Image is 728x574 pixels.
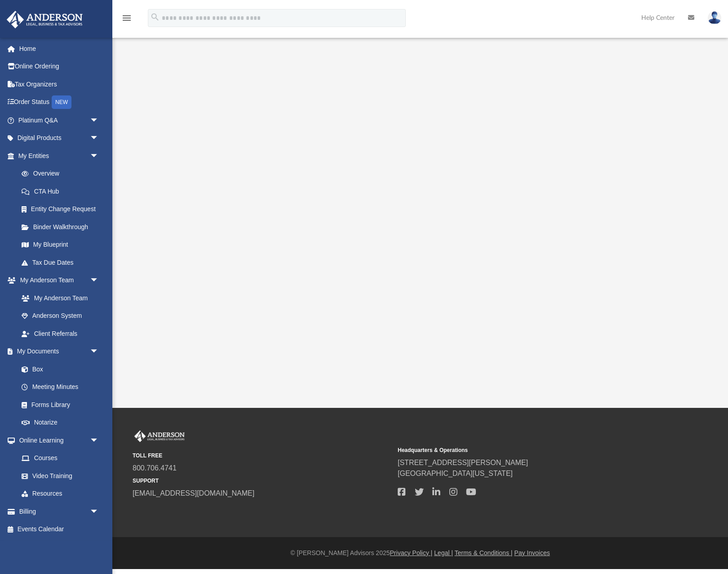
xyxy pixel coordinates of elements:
[121,17,132,23] a: menu
[434,549,453,556] a: Legal |
[13,414,108,432] a: Notarize
[13,467,103,485] a: Video Training
[6,343,108,361] a: My Documentsarrow_drop_down
[13,218,112,236] a: Binder Walkthrough
[13,307,108,325] a: Anderson System
[133,452,391,460] small: TOLL FREE
[133,430,186,442] img: Anderson Advisors Platinum Portal
[133,489,254,497] a: [EMAIL_ADDRESS][DOMAIN_NAME]
[150,12,160,22] i: search
[90,431,108,450] span: arrow_drop_down
[13,449,108,467] a: Courses
[6,40,112,58] a: Home
[398,459,528,466] a: [STREET_ADDRESS][PERSON_NAME]
[13,485,108,503] a: Resources
[112,548,728,558] div: © [PERSON_NAME] Advisors 2025
[13,236,108,254] a: My Blueprint
[6,271,108,289] a: My Anderson Teamarrow_drop_down
[6,431,108,449] a: Online Learningarrow_drop_down
[6,58,112,76] a: Online Ordering
[6,93,112,112] a: Order StatusNEW
[133,477,391,485] small: SUPPORT
[398,470,513,477] a: [GEOGRAPHIC_DATA][US_STATE]
[90,147,108,165] span: arrow_drop_down
[6,129,112,147] a: Digital Productsarrow_drop_down
[133,464,177,472] a: 800.706.4741
[121,13,132,23] i: menu
[13,378,108,396] a: Meeting Minutes
[13,165,112,183] a: Overview
[13,360,103,378] a: Box
[6,502,112,520] a: Billingarrow_drop_down
[90,343,108,361] span: arrow_drop_down
[4,11,85,28] img: Anderson Advisors Platinum Portal
[6,147,112,165] a: My Entitiesarrow_drop_down
[514,549,550,556] a: Pay Invoices
[13,396,103,414] a: Forms Library
[6,520,112,538] a: Events Calendar
[90,502,108,521] span: arrow_drop_down
[13,200,112,218] a: Entity Change Request
[90,111,108,130] span: arrow_drop_down
[90,129,108,148] span: arrow_drop_down
[13,289,103,307] a: My Anderson Team
[13,182,112,200] a: CTA Hub
[390,549,433,556] a: Privacy Policy |
[708,11,721,24] img: User Pic
[6,75,112,93] a: Tax Organizers
[455,549,513,556] a: Terms & Conditions |
[398,446,657,454] small: Headquarters & Operations
[52,95,71,109] div: NEW
[6,111,112,129] a: Platinum Q&Aarrow_drop_down
[13,253,112,271] a: Tax Due Dates
[90,271,108,290] span: arrow_drop_down
[13,325,108,343] a: Client Referrals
